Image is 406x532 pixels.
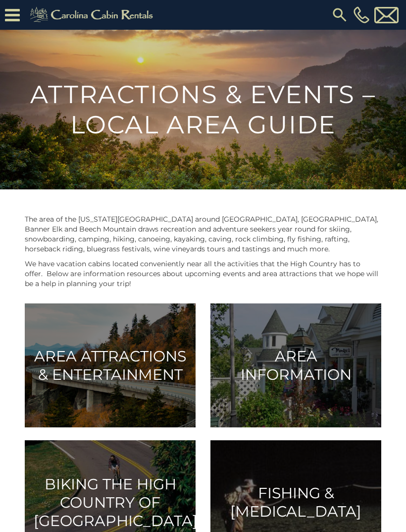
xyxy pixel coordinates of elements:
[219,484,373,521] h3: Fishing & [MEDICAL_DATA]
[210,303,381,427] a: Area Information
[219,347,373,384] h3: Area Information
[34,474,187,530] h3: Biking the High Country of [GEOGRAPHIC_DATA]
[25,259,381,289] p: We have vacation cabins located conveniently near all the activities that the High Country has to...
[25,214,381,254] p: The area of the [US_STATE][GEOGRAPHIC_DATA] around [GEOGRAPHIC_DATA], [GEOGRAPHIC_DATA], Banner E...
[34,347,187,384] h3: Area Attractions & Entertainment
[25,303,196,427] a: Area Attractions & Entertainment
[331,6,349,24] img: search-regular.svg
[351,6,372,23] a: [PHONE_NUMBER]
[25,5,161,25] img: Khaki-logo.png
